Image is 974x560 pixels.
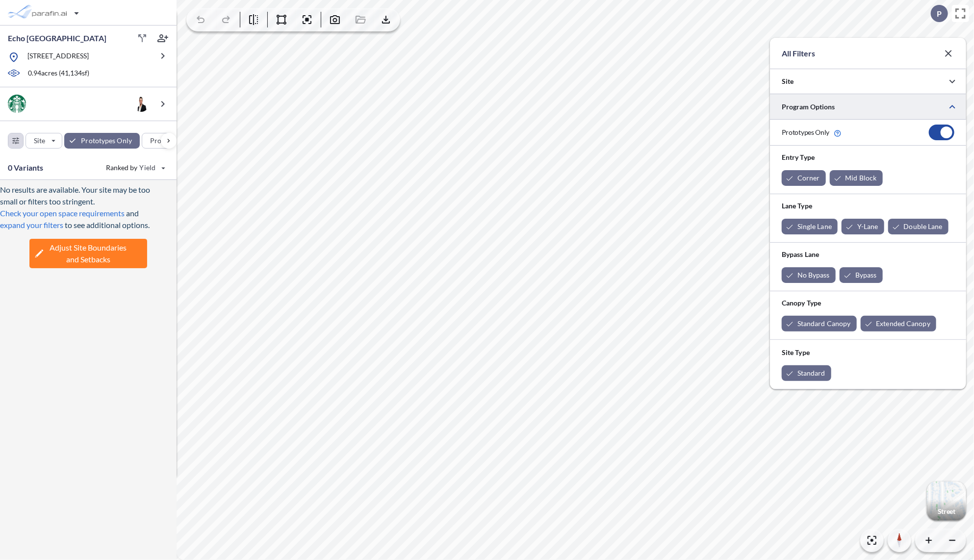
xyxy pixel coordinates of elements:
[797,368,825,378] p: Standard
[857,222,878,231] p: Y-Lane
[150,136,178,146] p: Program
[888,219,948,234] button: Double Lane
[29,239,147,268] button: Adjust Site Boundariesand Setbacks
[27,51,89,63] p: [STREET_ADDRESS]
[98,160,172,176] button: Ranked by Yield
[28,68,89,79] p: 0.94 acres ( 41,134 sf)
[782,219,838,234] button: Single Lane
[8,95,26,113] img: BrandImage
[140,163,156,173] span: Yield
[64,133,140,149] button: Prototypes Only
[797,270,830,280] p: No Bypass
[830,170,883,186] button: Mid Block
[8,162,44,174] p: 0 Variants
[842,219,884,234] button: Y-Lane
[927,482,966,521] img: Switcher Image
[34,136,45,146] p: Site
[938,508,955,515] p: Street
[927,482,966,521] button: Switcher ImageStreet
[855,270,877,280] p: Bypass
[26,133,62,149] button: Site
[797,173,820,183] p: Corner
[81,136,132,146] p: Prototypes Only
[782,298,954,308] p: Canopy Type
[50,242,127,265] span: Adjust Site Boundaries and Setbacks
[782,76,794,86] p: Site
[846,173,877,183] p: Mid Block
[797,222,832,231] p: Single Lane
[782,316,857,331] button: Standard Canopy
[782,153,954,162] p: Entry Type
[876,319,931,329] p: Extended Canopy
[861,316,937,331] button: Extended Canopy
[782,128,830,137] p: Prototypes Only
[782,201,954,211] p: Lane Type
[782,267,836,283] button: No Bypass
[937,9,942,18] p: P
[142,133,195,149] button: Program
[782,348,954,357] p: Site Type
[840,267,883,283] button: Bypass
[782,170,826,186] button: Corner
[8,33,106,44] p: Echo [GEOGRAPHIC_DATA]
[904,222,943,231] p: Double Lane
[782,365,831,381] button: Standard
[797,319,851,329] p: Standard Canopy
[133,96,149,112] img: user logo
[782,250,954,259] p: Bypass Lane
[782,48,815,59] p: All Filters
